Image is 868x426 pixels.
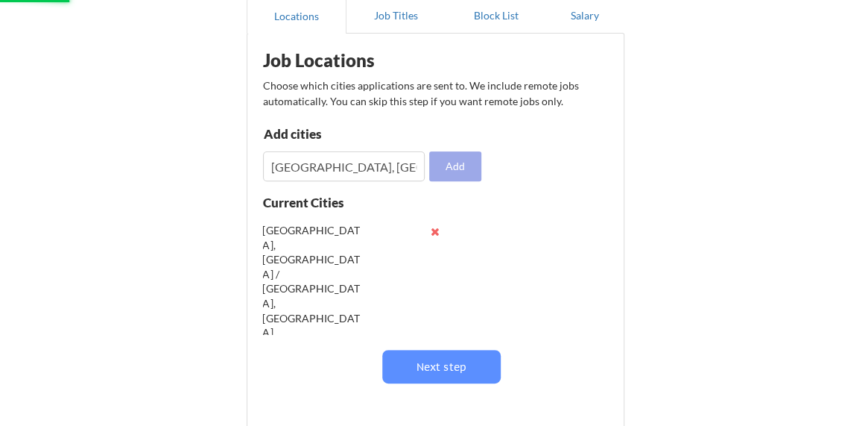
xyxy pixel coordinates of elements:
[263,151,425,181] input: Type here...
[264,128,418,140] div: Add cities
[263,51,452,69] div: Job Locations
[382,350,501,383] button: Next step
[263,223,361,340] div: [GEOGRAPHIC_DATA], [GEOGRAPHIC_DATA] / [GEOGRAPHIC_DATA], [GEOGRAPHIC_DATA]
[263,196,377,209] div: Current Cities
[263,78,606,109] div: Choose which cities applications are sent to. We include remote jobs automatically. You can skip ...
[429,151,481,181] button: Add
